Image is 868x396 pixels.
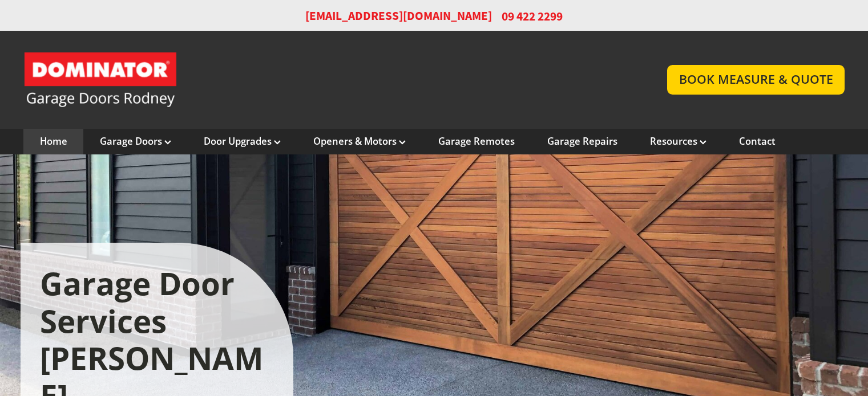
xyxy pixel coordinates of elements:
a: [EMAIL_ADDRESS][DOMAIN_NAME] [305,8,492,25]
a: Garage Remotes [438,135,515,148]
a: Home [40,135,67,148]
a: Garage Doors [100,135,171,148]
a: BOOK MEASURE & QUOTE [667,65,845,94]
a: Contact [739,135,776,148]
span: 09 422 2299 [502,8,563,25]
a: Door Upgrades [204,135,281,148]
a: Garage Repairs [547,135,617,148]
a: Openers & Motors [313,135,406,148]
a: Resources [650,135,706,148]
